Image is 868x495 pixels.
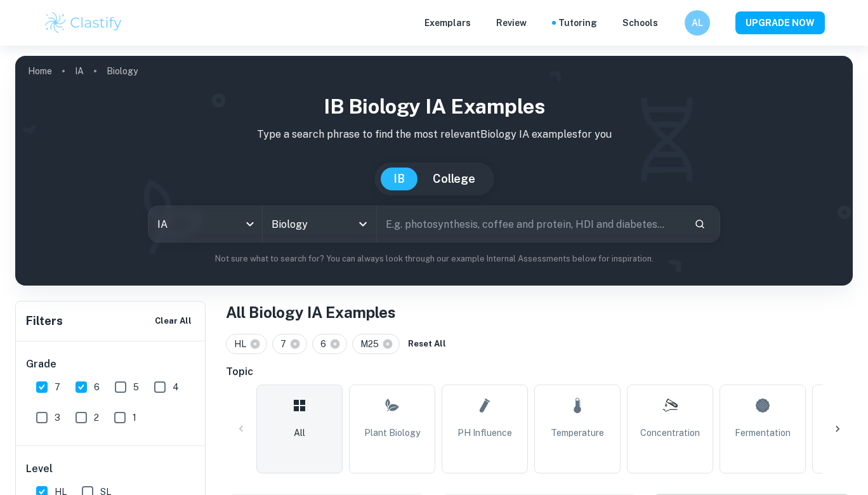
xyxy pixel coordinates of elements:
p: Not sure what to search for? You can always look through our example Internal Assessments below f... [25,253,843,265]
button: College [420,168,488,190]
span: 7 [280,337,292,351]
span: pH Influence [457,426,512,440]
span: Concentration [640,426,700,440]
button: Search [689,213,711,235]
h6: Grade [26,357,196,372]
span: M25 [360,337,385,351]
img: profile cover [15,56,853,286]
span: 3 [55,411,60,425]
span: 5 [133,380,139,394]
span: HL [234,337,252,351]
div: IA [148,206,262,242]
input: E.g. photosynthesis, coffee and protein, HDI and diabetes... [377,206,684,242]
span: All [294,426,305,440]
button: IB [381,168,418,190]
span: Plant Biology [364,426,420,440]
span: 7 [55,380,60,394]
div: 7 [272,334,307,354]
a: Home [28,62,52,80]
a: Tutoring [558,16,597,30]
button: AL [685,10,710,36]
h6: Level [26,461,196,477]
div: M25 [352,334,400,354]
span: 2 [94,411,99,425]
span: 6 [94,380,100,394]
span: 1 [133,411,136,425]
span: 6 [320,337,332,351]
p: Exemplars [424,16,471,30]
a: IA [75,62,84,80]
p: Type a search phrase to find the most relevant Biology IA examples for you [25,127,843,142]
button: Reset All [405,334,449,353]
button: Help and Feedback [668,20,674,26]
button: UPGRADE NOW [735,11,825,34]
img: Clastify logo [43,10,124,36]
a: Schools [622,16,658,30]
h1: IB Biology IA examples [25,91,843,122]
h6: AL [690,16,705,30]
p: Biology [107,64,138,78]
h1: All Biology IA Examples [226,301,853,324]
p: Review [496,16,527,30]
div: 6 [312,334,347,354]
button: Clear All [152,312,195,331]
span: Temperature [551,426,604,440]
h6: Topic [226,364,853,379]
div: HL [226,334,267,354]
button: Open [354,215,372,233]
span: 4 [173,380,179,394]
h6: Filters [26,312,63,330]
span: Fermentation [735,426,791,440]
